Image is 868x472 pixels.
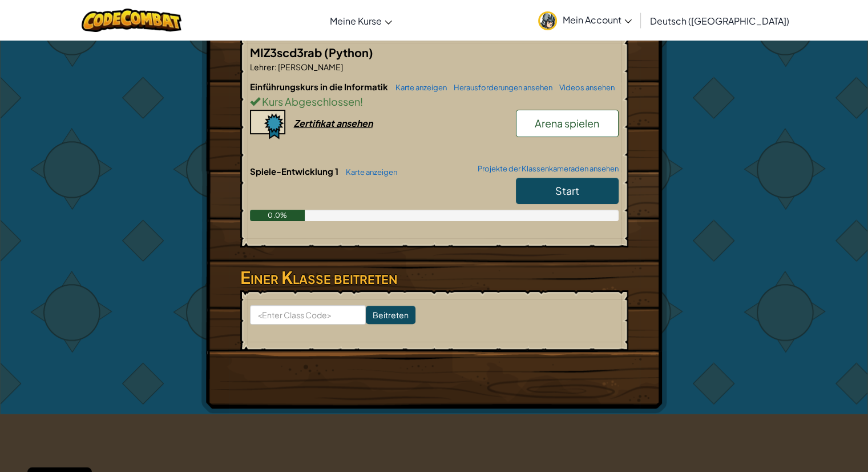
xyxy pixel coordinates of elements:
[538,11,557,30] img: avatar
[277,62,343,72] span: [PERSON_NAME]
[250,110,285,139] img: certificate-icon.png
[390,83,447,92] a: Karte anzeigen
[324,5,398,36] a: Meine Kurse
[240,265,628,290] h3: Einer Klasse beitreten
[250,210,305,221] div: 0.0%
[555,184,579,197] span: Start
[250,45,324,59] span: MIZ3scd3rab
[250,62,274,72] span: Lehrer
[82,9,181,32] img: CodeCombat logo
[330,15,382,27] span: Meine Kurse
[250,166,340,177] span: Spiele-Entwicklung 1
[260,95,360,108] span: Kurs Abgeschlossen
[274,62,277,72] span: :
[366,306,415,324] input: Beitreten
[340,167,397,177] a: Karte anzeigen
[535,117,599,130] span: Arena spielen
[554,83,615,92] a: Videos ansehen
[448,83,552,92] a: Herausforderungen ansehen
[250,305,366,325] input: <Enter Class Code>
[650,15,789,27] span: Deutsch ([GEOGRAPHIC_DATA])
[644,5,795,36] a: Deutsch ([GEOGRAPHIC_DATA])
[324,45,373,59] span: (Python)
[472,165,619,173] a: Projekte der Klassenkameraden ansehen
[563,14,632,26] span: Mein Account
[250,117,373,129] a: Zertifikat ansehen
[294,117,373,129] div: Zertifikat ansehen
[360,95,363,108] span: !
[532,2,637,38] a: Mein Account
[250,81,390,92] span: Einführungskurs in die Informatik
